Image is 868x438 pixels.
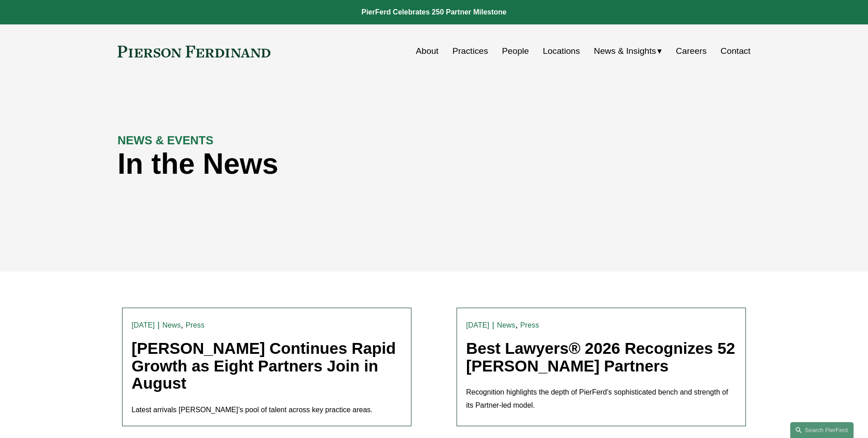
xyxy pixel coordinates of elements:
[721,43,750,60] a: Contact
[186,321,205,329] a: Press
[515,320,518,329] span: ,
[118,134,213,147] strong: NEWS & EVENTS
[453,43,488,60] a: Practices
[132,404,402,417] p: Latest arrivals [PERSON_NAME]’s pool of talent across key practice areas.
[118,148,592,181] h1: In the News
[594,43,656,59] span: News & Insights
[162,321,181,329] a: News
[132,339,396,392] a: [PERSON_NAME] Continues Rapid Growth as Eight Partners Join in August
[543,43,580,60] a: Locations
[132,322,155,329] time: [DATE]
[497,321,515,329] a: News
[466,322,489,329] time: [DATE]
[676,43,707,60] a: Careers
[502,43,529,60] a: People
[466,386,736,412] p: Recognition highlights the depth of PierFerd’s sophisticated bench and strength of its Partner-le...
[416,43,439,60] a: About
[520,321,539,329] a: Press
[790,422,854,438] a: Search this site
[466,339,735,375] a: Best Lawyers® 2026 Recognizes 52 [PERSON_NAME] Partners
[181,320,183,329] span: ,
[594,43,662,60] a: folder dropdown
